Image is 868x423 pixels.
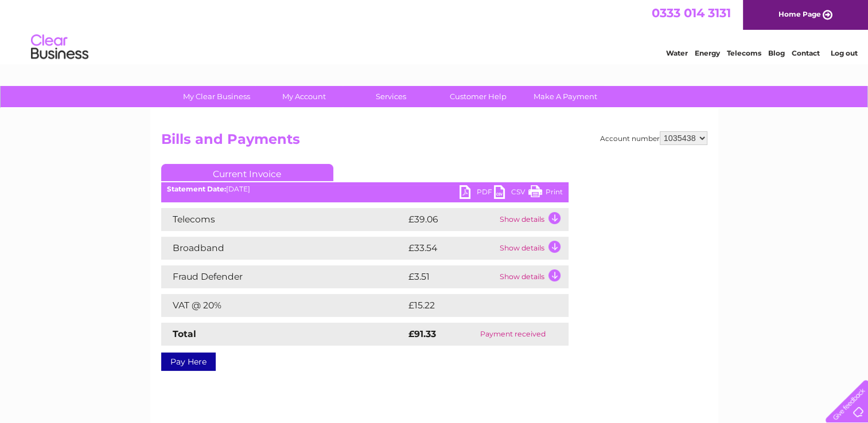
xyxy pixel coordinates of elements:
td: Payment received [457,323,569,346]
a: Customer Help [431,86,526,107]
a: Log out [830,49,857,57]
td: Show details [497,208,569,231]
td: Broadband [161,237,406,260]
td: Show details [497,237,569,260]
div: [DATE] [161,185,569,193]
a: 0333 014 3131 [652,6,731,20]
td: £39.06 [406,208,497,231]
a: My Clear Business [169,86,264,107]
td: VAT @ 20% [161,294,406,317]
a: CSV [494,185,528,202]
a: Blog [768,49,785,57]
strong: £91.33 [408,328,436,339]
a: Current Invoice [161,164,333,181]
a: PDF [460,185,494,202]
a: My Account [256,86,351,107]
a: Telecoms [727,49,761,57]
div: Clear Business is a trading name of Verastar Limited (registered in [GEOGRAPHIC_DATA] No. 3667643... [164,6,706,56]
td: Show details [497,265,569,288]
div: Account number [600,131,707,145]
td: £33.54 [406,237,497,260]
a: Pay Here [161,352,216,371]
td: £3.51 [406,265,497,288]
a: Contact [792,49,820,57]
a: Water [666,49,688,57]
a: Print [528,185,563,202]
b: Statement Date: [167,185,226,193]
img: logo.png [30,30,89,65]
a: Energy [695,49,720,57]
td: Fraud Defender [161,265,406,288]
a: Services [344,86,438,107]
td: Telecoms [161,208,406,231]
strong: Total [173,328,196,339]
a: Make A Payment [518,86,613,107]
td: £15.22 [406,294,544,317]
h2: Bills and Payments [161,131,707,153]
